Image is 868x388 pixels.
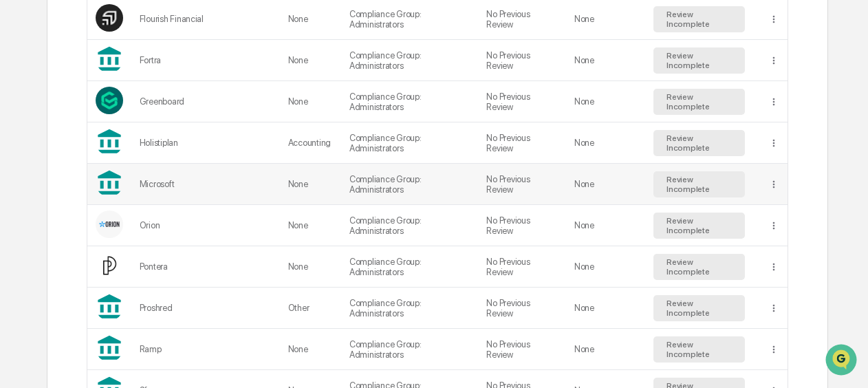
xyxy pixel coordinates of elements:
[280,288,341,329] td: Other
[478,205,565,246] td: No Previous Review
[280,40,341,81] td: None
[341,122,478,164] td: Compliance Group: Administrators
[191,152,250,163] span: 9 minutes ago
[664,299,735,318] div: Review Incomplete
[664,133,735,153] div: Review Incomplete
[478,246,565,288] td: No Previous Review
[478,122,565,164] td: No Previous Review
[96,87,123,114] img: Vendor Logo
[566,122,645,164] td: None
[280,246,341,288] td: None
[96,211,123,238] img: Vendor Logo
[341,205,478,246] td: Compliance Group: Administrators
[14,11,30,28] button: back
[140,55,272,65] div: Fortra
[89,60,243,142] div: Hi [PERSON_NAME]. Can you give me some additional information on the vendor due diligence ratings...
[566,246,645,288] td: None
[478,40,565,81] td: No Previous Review
[341,329,478,370] td: Compliance Group: Administrators
[96,252,123,279] img: Vendor Logo
[341,246,478,288] td: Compliance Group: Administrators
[280,205,341,246] td: None
[36,11,52,28] img: Go home
[664,257,735,277] div: Review Incomplete
[280,329,341,370] td: None
[140,261,272,272] div: Pontera
[664,10,735,29] div: Review Incomplete
[664,175,735,194] div: Review Incomplete
[280,164,341,205] td: None
[478,164,565,205] td: No Previous Review
[566,40,645,81] td: None
[140,179,272,189] div: Microsoft
[664,51,735,70] div: Review Incomplete
[140,138,272,148] div: Holistiplan
[341,288,478,329] td: Compliance Group: Administrators
[140,220,272,230] div: Orion
[140,344,272,354] div: Ramp
[824,343,861,380] iframe: Open customer support
[140,96,272,107] div: Greenboard
[478,81,565,122] td: No Previous Review
[478,288,565,329] td: No Previous Review
[280,122,341,164] td: Accounting
[566,81,645,122] td: None
[140,14,272,24] div: Flourish Financial
[664,340,735,359] div: Review Incomplete
[96,4,123,32] img: Vendor Logo
[566,164,645,205] td: None
[341,40,478,81] td: Compliance Group: Administrators
[566,205,645,246] td: None
[566,329,645,370] td: None
[664,92,735,111] div: Review Incomplete
[478,329,565,370] td: No Previous Review
[566,288,645,329] td: None
[280,81,341,122] td: None
[238,272,254,288] button: Send
[341,81,478,122] td: Compliance Group: Administrators
[664,216,735,235] div: Review Incomplete
[140,303,272,313] div: Proshred
[341,164,478,205] td: Compliance Group: Administrators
